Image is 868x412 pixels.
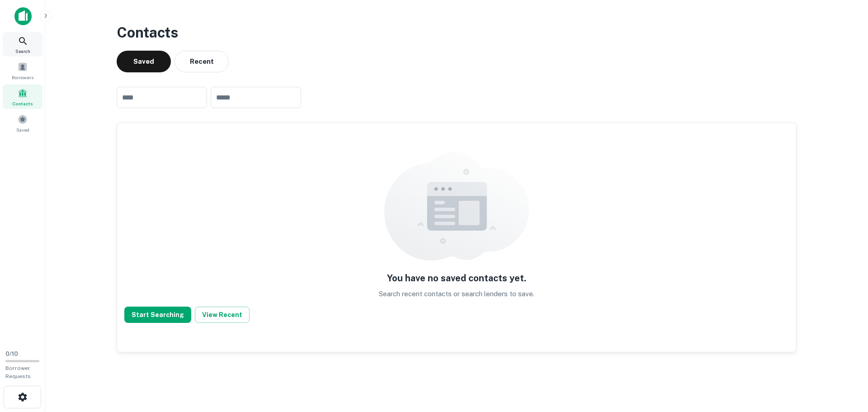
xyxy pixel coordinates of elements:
a: Borrowers [3,58,42,83]
button: Start Searching [124,307,191,323]
button: Saved [117,51,171,72]
a: Saved [3,111,42,135]
p: Search recent contacts or search lenders to save. [379,289,534,299]
h3: Contacts [117,22,797,43]
span: Saved [16,126,29,133]
a: Search [3,32,42,57]
button: Recent [175,51,229,72]
a: Contacts [3,85,42,109]
span: Search [15,47,30,55]
img: empty content [384,152,529,260]
span: Contacts [12,100,33,107]
img: capitalize-icon.png [14,7,32,25]
h5: You have no saved contacts yet. [387,271,526,285]
iframe: Chat Widget [823,311,868,354]
span: Borrower Requests [5,365,31,379]
span: 0 / 10 [5,350,18,357]
span: Borrowers [12,74,33,81]
button: View Recent [195,307,250,323]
